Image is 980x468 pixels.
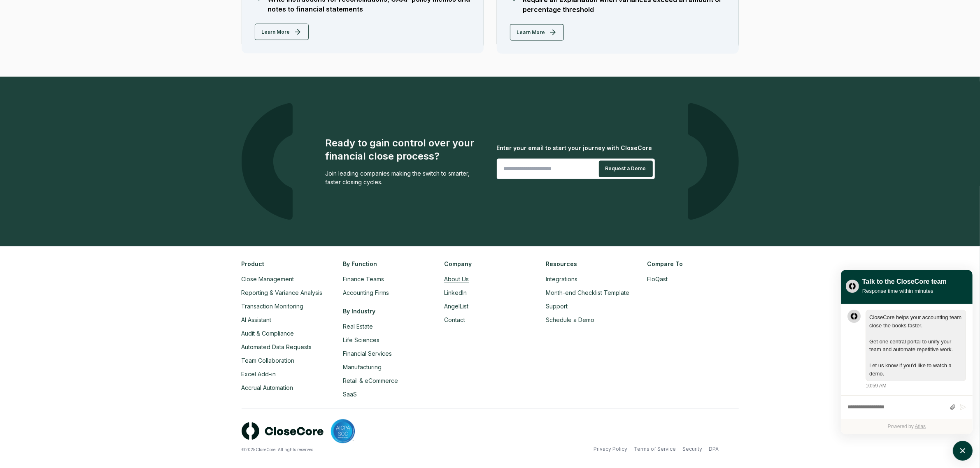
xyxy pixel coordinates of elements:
[847,400,966,415] div: atlas-composer
[866,382,887,389] div: 10:59 AM
[599,161,653,177] button: Request a Demo
[255,24,309,40] button: Learn More
[546,317,594,324] a: Schedule a Demo
[242,330,294,337] a: Audit & Compliance
[497,144,655,152] div: Enter your email to start your journey with CloseCore
[546,260,637,269] h3: Resources
[841,419,973,434] div: Powered by
[242,371,276,378] a: Excel Add-in
[510,24,564,41] button: Learn More
[841,304,973,434] div: atlas-ticket
[841,270,973,434] div: atlas-window
[953,441,973,461] button: atlas-launcher
[343,260,434,269] h3: By Function
[709,446,719,453] a: DPA
[326,169,484,187] div: Join leading companies making the switch to smarter, faster closing cycles.
[242,303,304,310] a: Transaction Monitoring
[343,323,373,330] a: Real Estate
[594,446,628,453] a: Privacy Policy
[242,290,323,297] a: Reporting & Variance Analysis
[242,103,293,220] img: logo
[546,290,629,297] a: Month-end Checklist Template
[242,422,324,440] img: logo
[343,307,434,316] h3: By Industry
[862,287,947,295] div: Response time within minutes
[444,317,465,324] a: Contact
[866,310,966,389] div: Thursday, September 18, 10:59 AM
[647,260,738,269] h3: Compare To
[343,276,384,283] a: Finance Teams
[915,424,926,429] a: Atlas
[444,290,467,297] a: LinkedIn
[634,446,676,453] a: Terms of Service
[862,277,947,287] div: Talk to the CloseCore team
[343,290,389,297] a: Accounting Firms
[950,404,956,411] button: Attach files by clicking or dropping files here
[846,280,859,293] img: yblje5SQxOoZuw2TcITt_icon.png
[343,337,379,344] a: Life Sciences
[242,357,295,364] a: Team Collaboration
[444,303,468,310] a: AngelList
[242,385,293,392] a: Accrual Automation
[688,103,739,220] img: logo
[847,310,966,389] div: atlas-message
[242,276,294,283] a: Close Management
[242,317,272,324] a: AI Assistant
[343,364,382,371] a: Manufacturing
[444,260,535,269] h3: Company
[866,310,966,381] div: atlas-message-bubble
[647,276,668,283] a: FloQast
[343,378,398,385] a: Retail & eCommerce
[546,276,577,283] a: Integrations
[343,391,357,398] a: SaaS
[546,303,568,310] a: Support
[242,260,333,269] h3: Product
[444,276,469,283] a: About Us
[343,350,392,357] a: Financial Services
[242,447,490,453] div: © 2025 CloseCore. All rights reserved.
[326,137,484,163] div: Ready to gain control over your financial close process?
[683,446,703,453] a: Security
[242,344,312,351] a: Automated Data Requests
[331,419,355,444] img: SOC 2 compliant
[869,313,962,378] div: atlas-message-text
[847,310,861,323] div: atlas-message-author-avatar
